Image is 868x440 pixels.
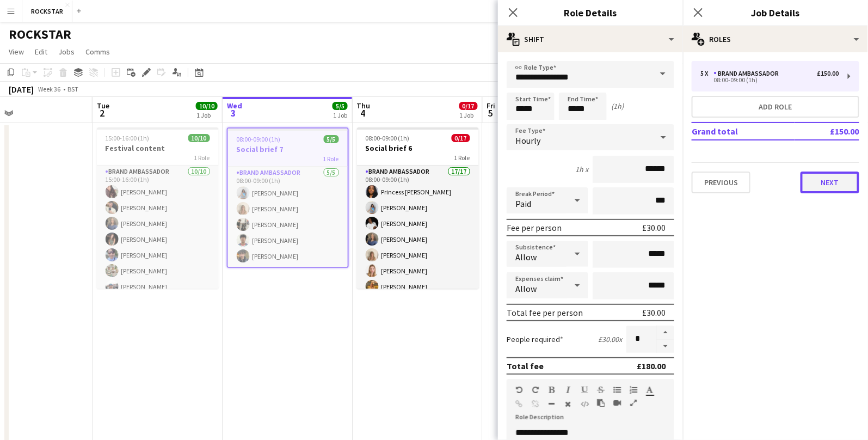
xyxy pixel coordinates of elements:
button: Horizontal Line [548,400,556,408]
button: Decrease [657,340,674,353]
div: (1h) [611,101,624,111]
span: 1 Role [323,155,339,163]
div: £150.00 [817,70,839,77]
span: Wed [227,101,242,111]
div: 08:00-09:00 (1h) [700,77,839,83]
span: Hourly [515,135,540,146]
app-card-role: Brand Ambassador5/508:00-09:00 (1h)[PERSON_NAME][PERSON_NAME][PERSON_NAME][PERSON_NAME][PERSON_NAME] [228,167,348,267]
a: Edit [30,45,52,59]
a: Comms [81,45,114,59]
a: Jobs [54,45,79,59]
span: View [9,47,24,57]
span: 5/5 [333,102,348,110]
button: Text Color [646,386,654,394]
h3: Role Details [498,5,683,20]
td: £150.00 [795,123,859,140]
span: 1 Role [454,154,470,162]
button: Next [801,172,859,193]
button: Redo [532,386,539,394]
span: Fri [487,101,496,111]
button: Undo [515,386,523,394]
div: [DATE] [9,84,34,95]
span: Comms [85,47,110,57]
span: 3 [225,107,242,119]
span: 0/17 [459,102,478,110]
button: Strikethrough [597,386,605,394]
h3: Social brief 7 [228,144,348,154]
span: 5 [485,107,496,119]
span: 15:00-16:00 (1h) [106,134,150,142]
button: HTML Code [581,400,588,408]
div: Roles [683,26,868,52]
div: Brand Ambassador [713,70,783,77]
div: £30.00 x [598,334,622,344]
span: 0/17 [452,134,470,142]
button: Insert video [613,399,621,407]
span: 5/5 [324,135,339,143]
button: Paste as plain text [597,399,605,407]
span: 2 [95,107,109,119]
span: Tue [97,101,109,111]
button: Bold [548,386,556,394]
div: 1 Job [460,111,477,119]
button: Add role [692,96,859,118]
span: Allow [515,252,537,262]
div: £30.00 [642,222,666,233]
span: Jobs [58,47,75,57]
button: Ordered List [630,386,637,394]
span: 10/10 [196,102,218,110]
span: Week 36 [36,85,63,93]
button: ROCKSTAR [22,1,72,22]
button: Fullscreen [630,399,637,407]
h3: Social brief 6 [357,143,479,153]
h3: Job Details [683,5,868,20]
div: Total fee per person [507,307,583,318]
app-job-card: 08:00-09:00 (1h)5/5Social brief 71 RoleBrand Ambassador5/508:00-09:00 (1h)[PERSON_NAME][PERSON_NA... [227,127,349,268]
div: £30.00 [642,307,666,318]
h1: ROCKSTAR [9,26,71,42]
span: 4 [355,107,371,119]
a: View [4,45,28,59]
button: Previous [692,172,750,193]
app-job-card: 15:00-16:00 (1h)10/10Festival content1 RoleBrand Ambassador10/1015:00-16:00 (1h)[PERSON_NAME][PER... [97,127,219,289]
button: Underline [581,386,588,394]
span: Paid [515,198,531,209]
div: £180.00 [637,360,666,371]
span: 1 Role [194,154,210,162]
label: People required [507,334,563,344]
button: Clear Formatting [564,400,572,408]
div: Total fee [507,360,544,371]
div: 5 x [700,70,713,77]
span: Allow [515,283,537,294]
span: 08:00-09:00 (1h) [366,134,410,142]
app-job-card: 08:00-09:00 (1h)0/17Social brief 61 RoleBrand Ambassador17/1708:00-09:00 (1h)Princess [PERSON_NAM... [357,127,479,289]
td: Grand total [692,123,795,140]
span: Edit [35,47,47,57]
span: 08:00-09:00 (1h) [237,135,281,143]
div: Fee per person [507,222,562,233]
button: Italic [564,386,572,394]
span: Thu [357,101,371,111]
button: Unordered List [613,386,621,394]
app-card-role: Brand Ambassador10/1015:00-16:00 (1h)[PERSON_NAME][PERSON_NAME][PERSON_NAME][PERSON_NAME][PERSON_... [97,166,219,345]
span: 10/10 [188,134,210,142]
div: 1 Job [196,111,217,119]
div: 1 Job [333,111,347,119]
div: Shift [498,26,683,52]
h3: Festival content [97,143,219,153]
div: 1h x [575,164,588,174]
button: Increase [657,326,674,340]
div: BST [67,85,78,93]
